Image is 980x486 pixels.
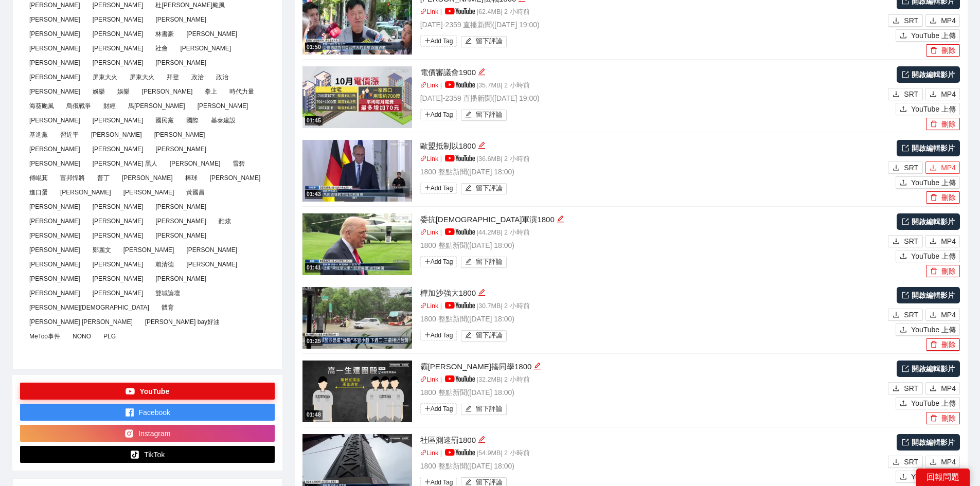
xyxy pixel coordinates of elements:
span: [PERSON_NAME] [151,201,210,212]
span: SRT [904,309,918,320]
p: | | 32.2 MB | 2 小時前 [420,375,886,385]
span: edit [465,111,472,119]
span: edit [465,332,472,339]
div: 委抗[DEMOGRAPHIC_DATA]軍演1800 [420,213,886,226]
button: uploadYouTube 上傳 [896,103,960,115]
span: [PERSON_NAME] [88,57,148,68]
p: [DATE]-2359 直播新聞 ( [DATE] 19:00 ) [420,93,886,104]
span: link [420,376,427,383]
span: 娛樂 [88,86,109,97]
div: 編輯 [533,361,541,373]
button: uploadYouTube 上傳 [896,397,960,409]
span: edit [478,68,486,76]
span: export [902,218,909,225]
span: SRT [904,162,918,173]
span: [PERSON_NAME] [88,201,148,212]
button: downloadMP4 [925,161,960,174]
span: [PERSON_NAME] [88,14,148,25]
span: delete [930,194,937,202]
a: 開啟編輯影片 [897,140,960,156]
span: SRT [904,236,918,247]
button: edit留下評論 [461,36,507,47]
span: 習近平 [56,129,83,140]
span: link [420,8,427,15]
p: | | 30.7 MB | 2 小時前 [420,301,886,312]
span: PLG [99,331,120,342]
a: linkLink [420,155,439,163]
span: 富邦悍將 [56,172,89,184]
a: linkLink [420,376,439,383]
span: plus [424,258,431,264]
button: edit留下評論 [461,330,507,341]
span: plus [424,111,431,117]
span: 馬[PERSON_NAME] [124,100,189,112]
span: upload [900,326,907,334]
span: YouTube 上傳 [911,398,956,409]
button: YouTube [20,383,275,400]
button: downloadSRT [888,382,923,394]
span: [PERSON_NAME] [56,187,115,198]
img: fb06a873-0165-4970-bc31-4c51e169fb82.jpg [302,287,412,349]
span: export [902,292,909,299]
span: upload [900,105,907,114]
div: 01:48 [305,410,323,419]
span: download [930,164,937,172]
span: download [893,311,900,319]
span: [PERSON_NAME] [150,129,209,140]
a: 開啟編輯影片 [897,287,960,303]
span: [PERSON_NAME] [88,259,148,270]
span: 黃國昌 [182,187,209,198]
span: [PERSON_NAME] [88,28,148,40]
span: download [893,238,900,246]
span: MP4 [941,88,956,100]
span: SRT [904,456,918,467]
span: 賴清德 [151,259,178,270]
p: 1800 整點新聞 ( [DATE] 18:00 ) [420,240,886,251]
span: Add Tag [420,183,457,194]
span: [PERSON_NAME][DEMOGRAPHIC_DATA] [25,302,153,313]
div: 01:45 [305,116,323,125]
img: yt_logo_rgb_light.a676ea31.png [445,81,475,88]
span: [PERSON_NAME] [151,215,210,227]
button: downloadMP4 [925,382,960,394]
div: 編輯 [478,287,486,299]
img: yt_logo_rgb_light.a676ea31.png [445,228,475,235]
span: 國際 [182,115,203,126]
span: 烏俄戰爭 [62,100,95,112]
span: [PERSON_NAME] [25,86,84,97]
a: linkLink [420,82,439,89]
span: [PERSON_NAME] [151,143,210,155]
div: 01:50 [305,43,323,51]
span: [PERSON_NAME] [119,244,179,256]
p: 1800 整點新聞 ( [DATE] 18:00 ) [420,387,886,398]
span: [PERSON_NAME] [182,259,241,270]
button: edit留下評論 [461,404,507,415]
p: 1800 整點新聞 ( [DATE] 18:00 ) [420,166,886,177]
button: delete刪除 [926,265,960,277]
span: [PERSON_NAME] [25,215,84,227]
span: 屏東大火 [126,71,158,83]
span: [PERSON_NAME] [25,43,84,54]
button: downloadMP4 [925,309,960,321]
span: Add Tag [420,330,457,341]
span: 基泰建設 [207,115,240,126]
span: 海葵颱風 [25,100,58,112]
button: uploadYouTube 上傳 [896,323,960,336]
span: download [930,17,937,25]
img: 47514d4b-a7cf-4d0d-be76-e57529013e17.jpg [302,213,412,275]
span: YouTube 上傳 [911,103,956,115]
button: uploadYouTube 上傳 [896,250,960,262]
button: edit留下評論 [461,183,507,194]
span: edit [478,289,486,296]
span: SRT [904,15,918,26]
span: upload [900,253,907,261]
span: download [930,458,937,466]
span: upload [900,179,907,187]
p: | | 62.4 MB | 2 小時前 [420,7,886,17]
span: [PERSON_NAME] [166,158,225,169]
span: edit [478,436,486,443]
p: | | 36.6 MB | 2 小時前 [420,154,886,165]
span: edit [465,38,472,45]
span: [PERSON_NAME] [151,273,210,284]
span: edit [465,185,472,192]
